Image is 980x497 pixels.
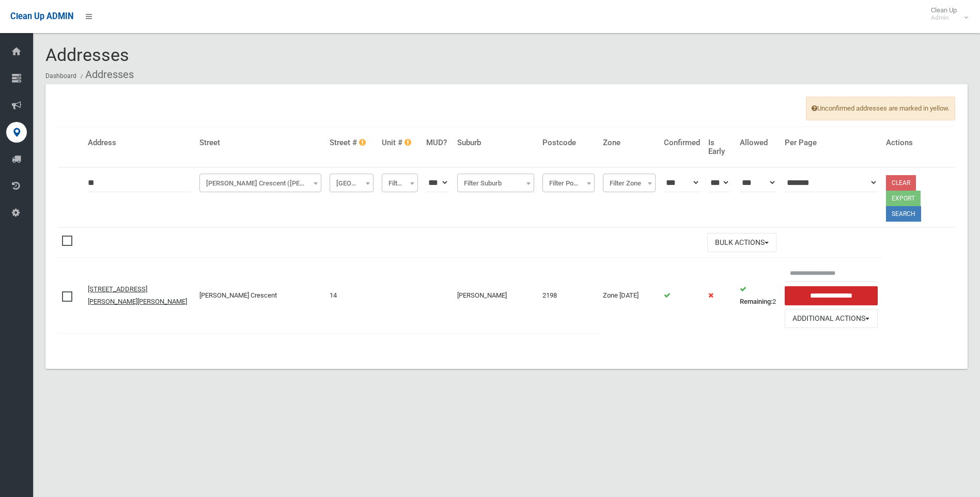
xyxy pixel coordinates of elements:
h4: Zone [603,138,656,147]
td: 14 [325,258,378,333]
span: Filter Unit # [384,176,415,191]
td: [PERSON_NAME] [453,258,538,333]
span: Filter Zone [603,174,656,192]
td: 2 [736,258,781,333]
a: Clear [886,175,916,191]
a: Dashboard [45,72,76,80]
td: 2198 [538,258,599,333]
a: [STREET_ADDRESS][PERSON_NAME][PERSON_NAME] [88,285,187,305]
h4: Postcode [542,138,595,147]
span: Filter Unit # [382,174,418,192]
h4: Suburb [457,138,534,147]
button: Additional Actions [785,309,877,328]
span: Ayres Crescent (GEORGES HALL) [202,176,319,191]
h4: Unit # [382,138,418,147]
li: Addresses [78,65,134,84]
h4: MUD? [426,138,449,147]
span: Filter Suburb [460,176,532,191]
button: Export [886,191,921,206]
h4: Address [88,138,191,147]
span: Filter Street # [330,174,374,192]
td: Zone [DATE] [599,258,660,333]
strong: Remaining: [740,298,772,305]
h4: Actions [886,138,951,147]
h4: Allowed [740,138,776,147]
button: Bulk Actions [707,233,776,252]
span: Filter Postcode [545,176,592,191]
h4: Per Page [785,138,877,147]
span: Addresses [45,44,129,65]
span: Clean Up ADMIN [10,11,73,21]
h4: Is Early [708,138,732,156]
span: Filter Zone [605,176,653,191]
button: Search [886,206,921,222]
span: Clean Up [926,6,967,22]
h4: Street [199,138,321,147]
h4: Confirmed [664,138,700,147]
span: Filter Street # [332,176,371,191]
span: Ayres Crescent (GEORGES HALL) [199,174,321,192]
h4: Street # [330,138,374,147]
span: Filter Postcode [542,174,595,192]
span: Filter Suburb [457,174,534,192]
span: Unconfirmed addresses are marked in yellow. [806,97,955,120]
small: Admin [931,14,957,22]
td: [PERSON_NAME] Crescent [195,258,325,333]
